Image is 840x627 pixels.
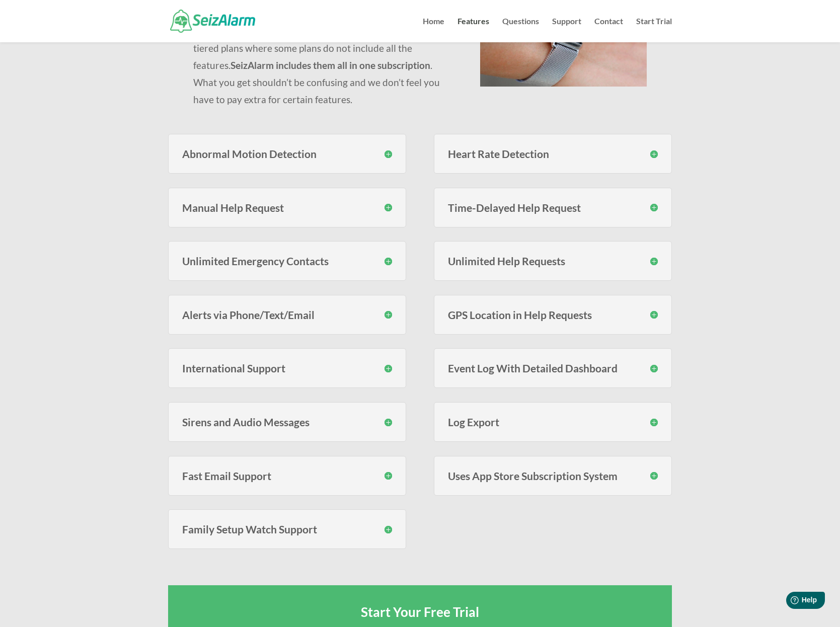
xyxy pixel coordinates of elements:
h3: Fast Email Support [182,471,392,481]
h3: Abnormal Motion Detection [182,148,392,159]
iframe: Help widget launcher [750,588,829,616]
h3: Time-Delayed Help Request [448,202,658,213]
h2: Start Your Free Trial [198,605,642,623]
h3: Heart Rate Detection [448,148,658,159]
h3: Uses App Store Subscription System [448,471,658,481]
h3: Event Log With Detailed Dashboard [448,363,658,373]
h3: International Support [182,363,392,373]
h3: Sirens and Audio Messages [182,417,392,427]
h3: GPS Location in Help Requests [448,309,658,320]
strong: SeizAlarm includes them all in one subscription [231,59,430,71]
h3: Log Export [448,417,658,427]
a: Questions [502,18,539,42]
h3: Manual Help Request [182,202,392,213]
h3: Alerts via Phone/Text/Email [182,309,392,320]
h3: Family Setup Watch Support [182,524,392,534]
a: Start Trial [636,18,672,42]
h3: Unlimited Emergency Contacts [182,256,392,266]
a: Features [457,18,489,42]
img: SeizAlarm [170,10,255,32]
a: Home [423,18,444,42]
h3: Unlimited Help Requests [448,256,658,266]
a: Contact [594,18,623,42]
a: Support [552,18,581,42]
